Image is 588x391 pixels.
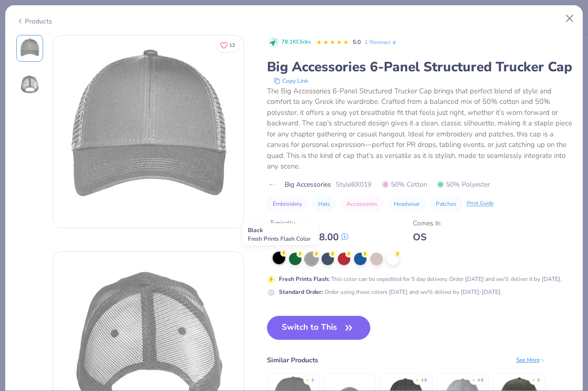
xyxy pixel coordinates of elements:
button: Embroidery [267,197,308,211]
button: Headwear [388,197,425,211]
span: 5.0 [353,38,361,46]
div: 4.8 [477,377,483,384]
span: 78.1K Clicks [281,38,311,46]
span: Big Accessories [285,179,331,190]
div: ★ [306,377,310,381]
div: 4.8 [421,377,427,384]
img: Front [53,36,244,227]
button: Like [216,38,239,52]
button: Patches [430,197,462,211]
img: Back [18,73,41,96]
span: 50% Polyester [437,179,490,190]
div: 5 [537,377,540,384]
div: This color can be expedited for 5 day delivery. Order [DATE] and we'll deliver it by [DATE]. [279,275,562,283]
div: 5.0 Stars [316,35,349,50]
div: Comes In [413,218,441,228]
span: 50% Cotton [382,179,427,190]
span: Fresh Prints Flash Color [248,235,311,243]
div: The Big Accessories 6-Panel Structured Trucker Cap brings that perfect blend of style and comfort... [267,86,572,172]
strong: Standard Order : [279,288,323,296]
button: Close [561,10,579,28]
span: Style BX019 [336,179,371,190]
div: Similar Products [267,355,318,365]
img: Front [18,37,41,60]
div: ★ [472,377,476,381]
span: 12 [229,43,235,48]
strong: Fresh Prints Flash : [279,275,330,283]
div: $ 10.00 - $ 18.00 [270,231,348,243]
div: Products [16,16,52,26]
div: Order using these colors [DATE] and we'll deliver by [DATE]-[DATE]. [279,288,502,296]
div: Big Accessories 6-Panel Structured Trucker Cap [267,58,572,76]
div: Typically [270,218,348,228]
div: 5 [311,377,314,384]
a: 1 Reviews [365,38,398,46]
div: Print Guide [467,200,494,208]
button: Hats [312,197,336,211]
button: Accessories [341,197,383,211]
img: brand logo [267,181,280,189]
div: Black [243,223,319,246]
button: Switch to This [267,316,371,340]
div: ★ [532,377,535,381]
div: See More [516,356,545,364]
div: ★ [415,377,419,381]
button: copy to clipboard [271,76,311,86]
div: OS [413,231,441,243]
